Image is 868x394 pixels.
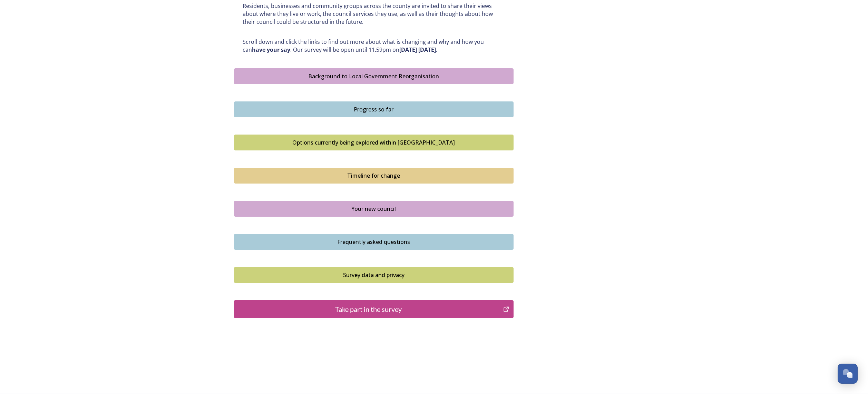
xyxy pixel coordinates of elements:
button: Your new council [234,201,514,217]
div: Take part in the survey [238,304,500,314]
button: Survey data and privacy [234,267,514,283]
p: Residents, businesses and community groups across the county are invited to share their views abo... [243,2,505,26]
div: Options currently being explored within [GEOGRAPHIC_DATA] [238,138,510,147]
button: Background to Local Government Reorganisation [234,68,514,84]
strong: [DATE] [399,46,417,53]
button: Progress so far [234,101,514,117]
button: Timeline for change [234,168,514,184]
button: Frequently asked questions [234,234,514,250]
button: Options currently being explored within West Sussex [234,135,514,150]
button: Take part in the survey [234,300,514,318]
div: Survey data and privacy [238,271,510,279]
div: Progress so far [238,105,510,114]
div: Background to Local Government Reorganisation [238,72,510,80]
button: Open Chat [838,364,858,384]
strong: have your say [252,46,290,53]
p: Scroll down and click the links to find out more about what is changing and why and how you can .... [243,38,505,53]
div: Timeline for change [238,171,510,180]
strong: [DATE] [418,46,436,53]
div: Your new council [238,205,510,213]
div: Frequently asked questions [238,238,510,246]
